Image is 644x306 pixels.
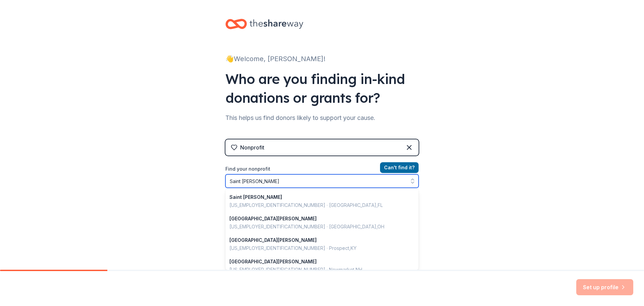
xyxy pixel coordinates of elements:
[229,201,407,209] div: [US_EMPLOYER_IDENTIFICATION_NUMBER] · [GEOGRAPHIC_DATA] , FL
[229,266,407,274] div: [US_EMPLOYER_IDENTIFICATION_NUMBER] · Newmarket , NH
[229,258,407,266] div: [GEOGRAPHIC_DATA][PERSON_NAME]
[229,215,407,223] div: [GEOGRAPHIC_DATA][PERSON_NAME]
[229,193,407,201] div: Saint [PERSON_NAME]
[229,244,407,252] div: [US_EMPLOYER_IDENTIFICATION_NUMBER] · Prospect , KY
[229,223,407,231] div: [US_EMPLOYER_IDENTIFICATION_NUMBER] · [GEOGRAPHIC_DATA] , OH
[225,174,419,188] input: Search by name, EIN, or city
[229,236,407,244] div: [GEOGRAPHIC_DATA][PERSON_NAME]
